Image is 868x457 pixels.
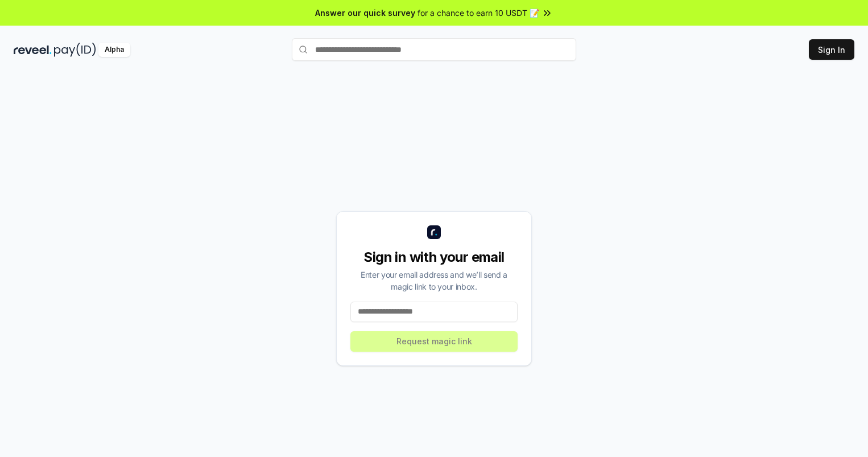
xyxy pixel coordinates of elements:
button: Sign In [809,39,854,60]
div: Alpha [98,43,130,57]
img: logo_small [427,225,441,239]
div: Sign in with your email [350,248,518,266]
span: Answer our quick survey [315,7,415,19]
img: pay_id [54,43,96,57]
img: reveel_dark [14,43,52,57]
span: for a chance to earn 10 USDT 📝 [418,7,539,19]
div: Enter your email address and we’ll send a magic link to your inbox. [350,269,518,293]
